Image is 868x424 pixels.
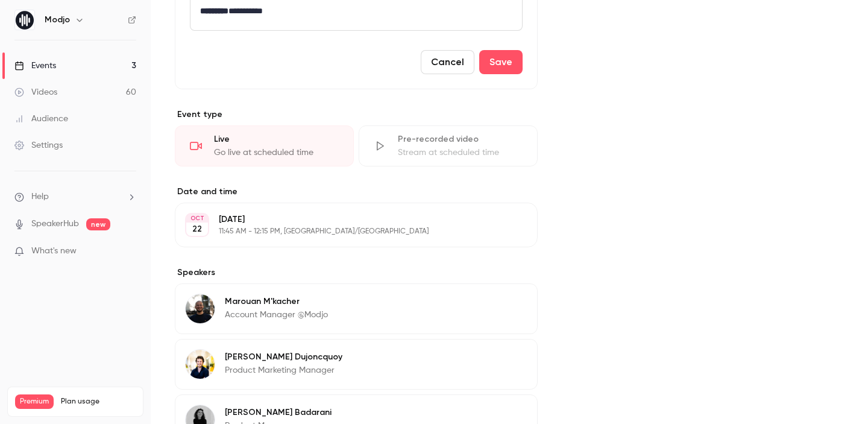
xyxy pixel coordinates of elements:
[14,113,68,125] div: Audience
[225,407,332,419] p: [PERSON_NAME] Badarani
[186,294,215,323] img: Marouan M'kacher
[61,397,136,407] span: Plan usage
[175,186,538,198] label: Date and time
[186,214,208,223] div: OCT
[192,223,202,235] p: 22
[14,60,56,72] div: Events
[219,227,474,236] p: 11:45 AM - 12:15 PM, [GEOGRAPHIC_DATA]/[GEOGRAPHIC_DATA]
[14,86,57,98] div: Videos
[225,351,342,363] p: [PERSON_NAME] Dujoncquoy
[219,214,474,226] p: [DATE]
[398,133,523,145] div: Pre-recorded video
[14,139,63,151] div: Settings
[175,125,354,166] div: LiveGo live at scheduled time
[175,283,538,334] div: Marouan M'kacherMarouan M'kacherAccount Manager @Modjo
[45,14,70,26] h6: Modjo
[31,218,79,230] a: SpeakerHub
[214,147,339,159] div: Go live at scheduled time
[225,296,328,308] p: Marouan M'kacher
[15,394,54,409] span: Premium
[359,125,538,166] div: Pre-recorded videoStream at scheduled time
[225,364,342,376] p: Product Marketing Manager
[225,309,328,321] p: Account Manager @Modjo
[86,218,110,230] span: new
[421,50,474,74] button: Cancel
[479,50,523,74] button: Save
[31,245,77,258] span: What's new
[15,10,34,30] img: Modjo
[175,267,538,279] label: Speakers
[14,191,136,203] li: help-dropdown-opener
[175,109,538,121] p: Event type
[186,350,215,379] img: Jean-Arthur Dujoncquoy
[31,191,49,203] span: Help
[214,133,339,145] div: Live
[398,147,523,159] div: Stream at scheduled time
[175,339,538,390] div: Jean-Arthur Dujoncquoy[PERSON_NAME] DujoncquoyProduct Marketing Manager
